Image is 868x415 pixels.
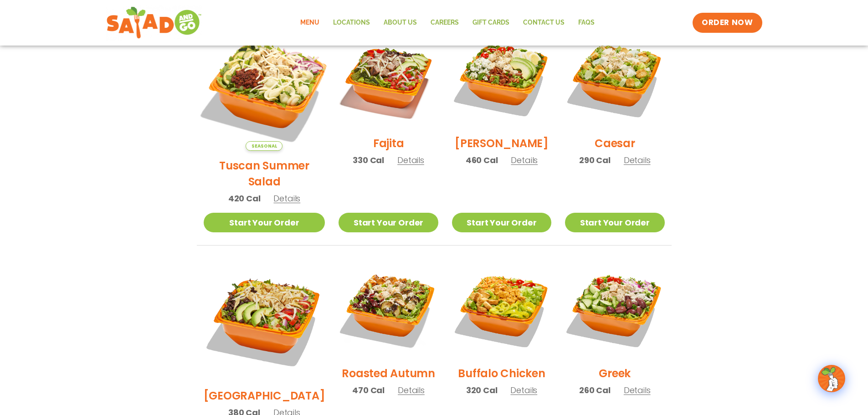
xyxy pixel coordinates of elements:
img: Product photo for Tuscan Summer Salad [193,19,335,161]
h2: Caesar [595,135,635,151]
img: wpChatIcon [819,366,844,391]
span: 290 Cal [579,154,611,166]
a: Start Your Order [339,213,438,232]
span: Details [510,384,537,396]
a: Start Your Order [565,213,664,232]
span: 260 Cal [579,384,611,396]
img: Product photo for Greek Salad [565,259,664,359]
span: 460 Cal [466,154,498,166]
a: Locations [326,12,377,33]
img: Product photo for Fajita Salad [339,29,438,128]
a: About Us [377,12,424,33]
a: FAQs [571,12,601,33]
a: Start Your Order [204,213,325,232]
span: ORDER NOW [702,17,753,28]
img: Product photo for BBQ Ranch Salad [204,259,325,381]
h2: Roasted Autumn [342,365,435,381]
span: Details [273,193,300,204]
span: 320 Cal [466,384,498,396]
img: Product photo for Caesar Salad [565,29,664,128]
h2: [PERSON_NAME] [455,135,549,151]
span: Details [624,384,651,396]
h2: Tuscan Summer Salad [204,158,325,190]
h2: Greek [599,365,631,381]
img: new-SAG-logo-768×292 [106,5,202,41]
nav: Menu [293,12,601,33]
span: 420 Cal [228,192,261,205]
a: Contact Us [516,12,571,33]
span: Seasonal [246,141,282,151]
a: GIFT CARDS [466,12,516,33]
img: Product photo for Buffalo Chicken Salad [452,259,551,359]
span: 470 Cal [352,384,385,396]
span: 330 Cal [353,154,384,166]
span: Details [624,154,651,166]
span: Details [511,154,538,166]
h2: [GEOGRAPHIC_DATA] [204,388,325,404]
a: Careers [424,12,466,33]
img: Product photo for Roasted Autumn Salad [339,259,438,359]
h2: Fajita [373,135,404,151]
a: ORDER NOW [693,13,762,33]
h2: Buffalo Chicken [458,365,545,381]
a: Start Your Order [452,213,551,232]
span: Details [397,154,424,166]
img: Product photo for Cobb Salad [452,29,551,128]
a: Menu [293,12,326,33]
span: Details [398,384,425,396]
